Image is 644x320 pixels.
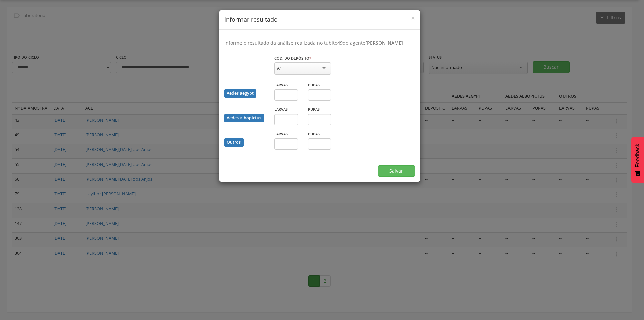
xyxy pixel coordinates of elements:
[274,131,288,137] label: Larvas
[277,65,282,71] div: A1
[224,89,256,98] div: Aedes aegypt
[631,137,644,183] button: Feedback - Mostrar pesquisa
[224,138,244,147] div: Outros
[224,15,415,24] h4: Informar resultado
[308,131,320,137] label: Pupas
[274,56,311,61] label: Cód. do depósito
[411,15,415,22] button: Close
[224,40,415,46] p: Informe o resultado da análise realizada no tubito do agente .
[224,114,264,122] div: Aedes albopictus
[308,107,320,112] label: Pupas
[378,165,415,177] button: Salvar
[274,82,288,88] label: Larvas
[337,40,343,46] b: 49
[274,107,288,112] label: Larvas
[365,40,403,46] b: [PERSON_NAME]
[411,13,415,23] span: ×
[635,144,641,167] span: Feedback
[308,82,320,88] label: Pupas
